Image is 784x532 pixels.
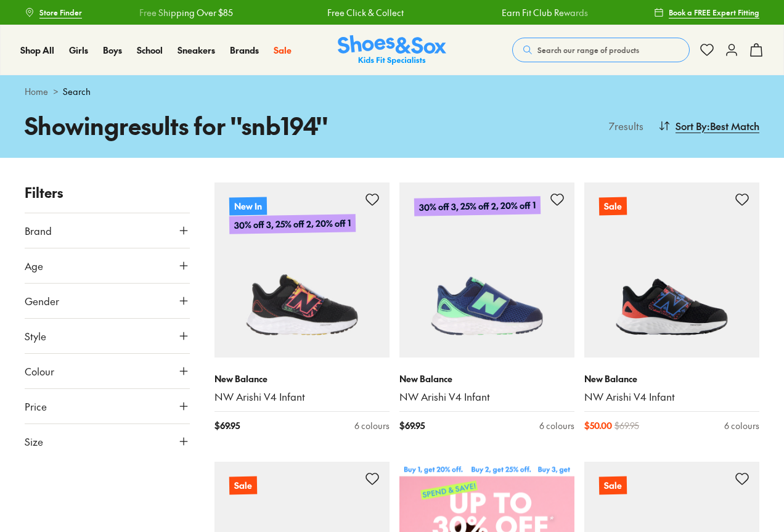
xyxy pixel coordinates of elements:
a: Shop All [20,44,54,57]
p: Sale [599,477,627,495]
button: Size [25,424,190,459]
a: Girls [69,44,88,57]
span: Colour [25,364,54,379]
p: Sale [599,197,627,216]
a: Home [25,85,48,98]
span: Brand [25,223,52,238]
button: Price [25,389,190,424]
span: Girls [69,44,88,56]
img: SNS_Logo_Responsive.svg [338,35,446,65]
div: 6 colours [724,419,759,432]
a: Free Click & Collect [326,6,402,19]
span: Style [25,329,46,343]
span: Shop All [20,44,54,56]
p: New Balance [399,372,574,385]
a: Sale [584,182,759,358]
a: New In30% off 3, 25% off 2, 20% off 1 [214,182,390,358]
span: Size [25,434,43,449]
a: NW Arishi V4 Infant [214,390,390,404]
div: > [25,85,759,98]
a: Brands [230,44,259,57]
span: School [137,44,163,56]
p: 30% off 3, 25% off 2, 20% off 1 [229,214,356,234]
p: Filters [25,182,190,203]
span: Sort By [676,118,707,133]
p: New Balance [584,372,759,385]
span: Gender [25,293,59,308]
a: School [137,44,163,57]
p: New Balance [214,372,390,385]
span: $ 69.95 [615,419,639,432]
button: Age [25,248,190,283]
span: Search our range of products [537,44,639,55]
span: Boys [103,44,122,56]
span: Age [25,258,43,273]
button: Colour [25,354,190,388]
a: 30% off 3, 25% off 2, 20% off 1 [399,182,574,358]
a: Shoes & Sox [338,35,446,65]
div: 6 colours [539,419,574,432]
p: 7 results [604,118,643,133]
button: Gender [25,284,190,318]
a: NW Arishi V4 Infant [399,390,574,404]
span: Sale [274,44,292,56]
a: Sale [274,44,292,57]
div: 6 colours [354,419,390,432]
a: Book a FREE Expert Fitting [654,1,759,23]
a: Earn Fit Club Rewards [500,6,586,19]
span: Search [63,85,91,98]
span: Store Finder [39,7,82,18]
button: Brand [25,213,190,248]
p: New In [229,197,267,215]
p: Sale [229,477,257,495]
a: Sneakers [178,44,215,57]
button: Style [25,319,190,353]
span: $ 69.95 [214,419,240,432]
span: : Best Match [707,118,759,133]
h1: Showing results for " snb194 " [25,108,392,143]
span: $ 69.95 [399,419,425,432]
span: $ 50.00 [584,419,612,432]
a: NW Arishi V4 Infant [584,390,759,404]
a: Free Shipping Over $85 [138,6,232,19]
span: Book a FREE Expert Fitting [669,7,759,18]
p: 30% off 3, 25% off 2, 20% off 1 [414,196,541,216]
button: Search our range of products [512,38,690,62]
button: Sort By:Best Match [658,112,759,139]
span: Sneakers [178,44,215,56]
a: Boys [103,44,122,57]
span: Price [25,399,47,414]
a: Store Finder [25,1,82,23]
span: Brands [230,44,259,56]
